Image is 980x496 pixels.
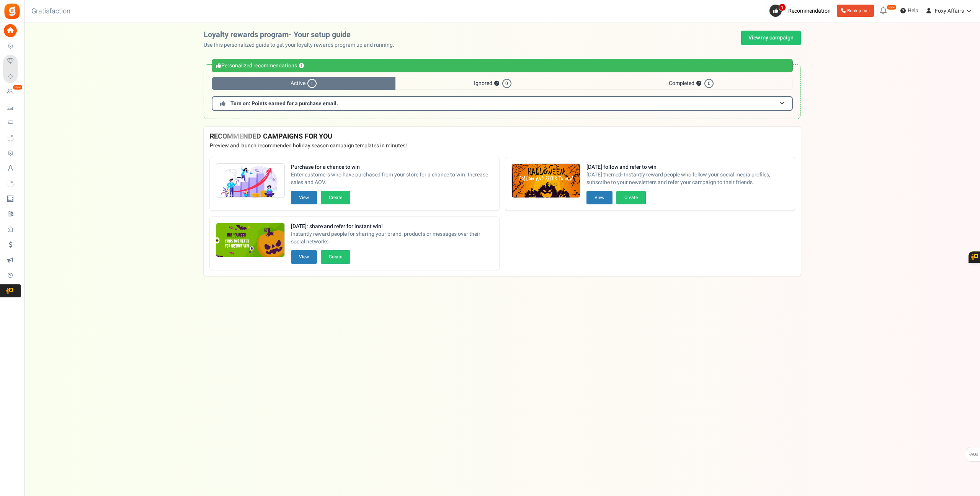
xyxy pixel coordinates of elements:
[837,5,874,17] a: Book a call
[502,79,511,88] span: 0
[3,3,21,20] img: Gratisfaction
[216,164,284,198] img: Recommended Campaigns
[512,164,580,198] img: Recommended Campaigns
[307,79,317,88] span: 1
[204,41,400,49] p: Use this personalized guide to get your loyalty rewards program up and running.
[897,5,921,17] a: Help
[210,133,795,140] h4: RECOMMENDED CAMPAIGNS FOR YOU
[291,171,493,186] span: Enter customers who have purchased from your store for a chance to win. Increase sales and AOV.
[216,223,284,258] img: Recommended Campaigns
[586,191,612,204] button: View
[291,250,317,264] button: View
[616,191,646,204] button: Create
[210,142,795,150] p: Preview and launch recommended holiday season campaign templates in minutes!
[769,5,834,17] a: 1 Recommendation
[741,31,801,45] a: View my campaign
[3,85,21,98] a: New
[887,5,897,10] em: New
[321,250,350,264] button: Create
[291,223,493,230] strong: [DATE]: share and refer for instant win!
[779,3,786,11] span: 1
[23,4,79,19] h3: Gratisfaction
[299,64,304,69] button: ?
[586,171,789,186] span: [DATE] themed- Instantly reward people who follow your social media profiles, subscribe to your n...
[13,85,23,90] em: New
[788,7,831,15] span: Recommendation
[494,81,499,86] button: ?
[696,81,701,86] button: ?
[291,191,317,204] button: View
[321,191,350,204] button: Create
[968,447,978,462] span: FAQs
[204,31,400,39] h2: Loyalty rewards program- Your setup guide
[212,59,793,72] div: Personalized recommendations
[590,77,792,90] span: Completed
[935,7,964,15] span: Foxy Affairs
[212,77,395,90] span: Active
[230,100,338,108] span: Turn on: Points earned for a purchase email.
[704,79,714,88] span: 0
[586,163,789,171] strong: [DATE] follow and refer to win
[291,230,493,246] span: Instantly reward people for sharing your brand, products or messages over their social networks
[906,7,918,15] span: Help
[395,77,590,90] span: Ignored
[291,163,493,171] strong: Purchase for a chance to win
